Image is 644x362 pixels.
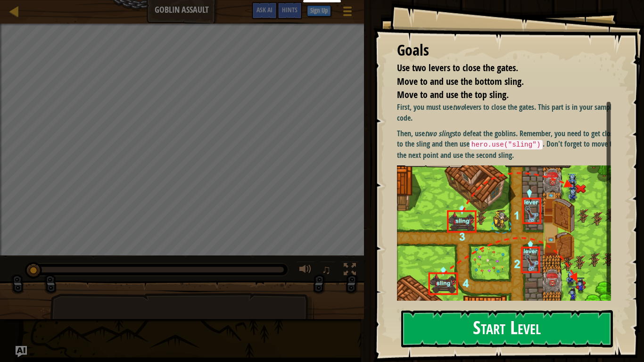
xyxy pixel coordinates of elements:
button: Show game menu [336,2,359,24]
button: Start Level [401,310,613,347]
span: Move to and use the bottom sling. [397,75,524,88]
div: Goals [397,40,611,61]
li: Move to and use the bottom sling. [385,75,609,89]
p: Then, use to defeat the goblins. Remember, you need to get close to the sling and then use . Don'... [397,128,618,161]
em: two [453,102,464,112]
img: M7l4d [397,165,618,302]
button: Sign Up [307,5,331,16]
li: Use two levers to close the gates. [385,61,609,75]
button: Toggle fullscreen [340,261,359,280]
button: ♫ [320,261,336,280]
button: Adjust volume [296,261,315,280]
span: ♫ [322,263,331,277]
p: First, you must use levers to close the gates. This part is in your sample code. [397,102,618,123]
code: hero.use("sling") [470,140,543,149]
li: Move to and use the top sling. [385,88,609,102]
span: Hints [282,5,297,14]
span: Move to and use the top sling. [397,88,509,101]
em: two slings [425,128,455,139]
span: Use two levers to close the gates. [397,61,518,74]
button: Ask AI [252,2,277,19]
button: Ask AI [16,346,27,357]
span: Ask AI [256,5,272,14]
